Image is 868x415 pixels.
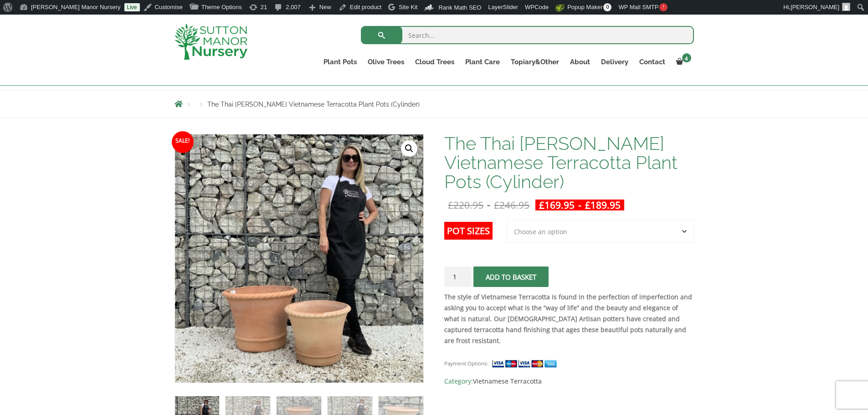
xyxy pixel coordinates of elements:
bdi: 169.95 [539,199,575,211]
span: £ [585,199,591,211]
span: [PERSON_NAME] [791,4,839,10]
span: £ [539,199,544,211]
ins: - [535,200,624,210]
h1: The Thai [PERSON_NAME] Vietnamese Terracotta Plant Pots (Cylinder) [444,134,693,191]
bdi: 220.95 [448,199,483,211]
a: View full-screen image gallery [401,140,417,157]
bdi: 246.95 [494,199,529,211]
a: Plant Pots [318,56,362,68]
span: Category: [444,376,693,387]
del: - [444,200,533,210]
img: logo [175,24,247,60]
span: 0 [603,3,611,11]
bdi: 189.95 [585,199,621,211]
input: Search... [361,26,694,44]
label: Pot Sizes [444,222,493,240]
button: Add to basket [473,266,549,287]
span: The Thai [PERSON_NAME] Vietnamese Terracotta Plant Pots (Cylinder) [207,101,420,108]
a: Delivery [596,56,634,68]
span: Site Kit [399,4,417,10]
a: Olive Trees [362,56,410,68]
a: Cloud Trees [410,56,460,68]
span: £ [448,199,453,211]
a: Vietnamese Terracotta [473,377,542,385]
nav: Breadcrumbs [175,100,694,108]
img: payment supported [492,359,560,369]
input: Product quantity [444,266,472,287]
a: 4 [671,56,694,68]
span: £ [494,199,499,211]
span: 4 [682,53,691,62]
a: Topiary&Other [505,56,565,68]
strong: The style of Vietnamese Terracotta is found in the perfection of imperfection and asking you to a... [444,292,692,345]
a: Contact [634,56,671,68]
a: Plant Care [460,56,505,68]
span: ! [659,3,668,11]
span: Sale! [172,131,194,153]
a: About [565,56,596,68]
a: Live [124,3,140,11]
small: Payment Options: [444,360,488,367]
span: Rank Math SEO [438,4,481,11]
